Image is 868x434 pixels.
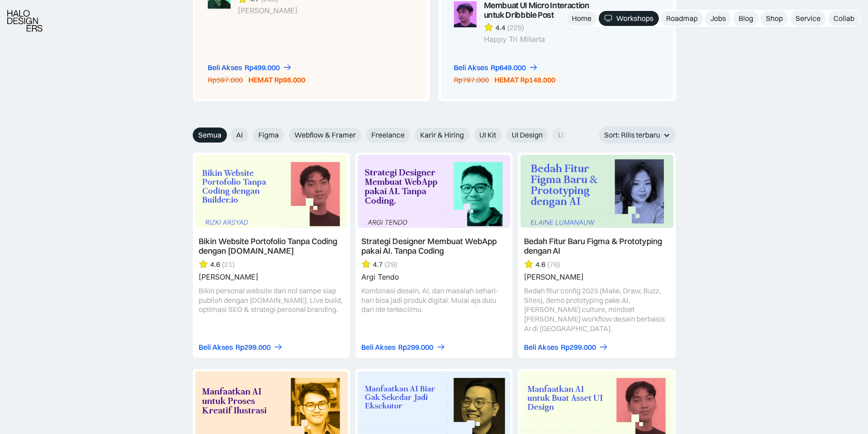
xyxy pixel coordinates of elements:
div: Membuat UI Micro Interaction untuk Dribbble Post [484,1,611,20]
a: Collab [828,11,860,26]
a: Beli AksesRp299.000 [524,342,608,352]
a: Beli AksesRp499.000 [208,63,292,72]
span: Semua [198,130,221,140]
div: Happy Tri Miliarta [484,35,611,44]
div: Beli Akses [199,342,233,352]
div: Sort: Rilis terbaru [599,127,676,143]
div: Jobs [710,14,726,23]
a: Service [790,11,826,26]
div: Collab [833,14,854,23]
div: Beli Akses [361,342,395,352]
span: Freelance [371,130,405,140]
span: Figma [258,130,279,140]
form: Email Form [193,128,571,143]
a: Shop [760,11,788,26]
div: Rp499.000 [245,63,280,72]
a: Beli AksesRp649.000 [454,63,538,72]
div: Shop [766,14,783,23]
span: UX Design [558,130,592,140]
div: Beli Akses [208,63,242,72]
a: Workshops [599,11,659,26]
div: 4.4 [495,23,505,32]
div: Rp299.000 [398,342,433,352]
a: Membuat UI Micro Interaction untuk Dribbble Post4.4(225)Happy Tri Miliarta [454,1,611,44]
a: Beli AksesRp299.000 [361,342,446,352]
span: UI Design [512,130,543,140]
div: [PERSON_NAME] [238,6,363,15]
div: (225) [507,23,524,32]
div: Rp299.000 [561,342,596,352]
div: Home [572,14,591,23]
div: Service [796,14,821,23]
div: HEMAT Rp98.000 [248,75,305,85]
a: Blog [733,11,759,26]
div: Roadmap [666,14,698,23]
span: Karir & Hiring [420,130,464,140]
div: Beli Akses [524,342,558,352]
div: Rp299.000 [236,342,271,352]
span: Webflow & Framer [294,130,356,140]
a: Home [566,11,597,26]
div: Beli Akses [454,63,488,72]
a: Beli AksesRp299.000 [199,342,283,352]
div: Rp649.000 [491,63,526,72]
div: Rp597.000 [208,75,243,85]
div: HEMAT Rp148.000 [494,75,555,85]
div: Workshops [616,14,653,23]
a: Jobs [705,11,731,26]
div: Sort: Rilis terbaru [604,130,660,140]
div: Rp797.000 [454,75,489,85]
a: Roadmap [661,11,703,26]
span: UI Kit [479,130,496,140]
span: AI [236,130,243,140]
div: Blog [739,14,753,23]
